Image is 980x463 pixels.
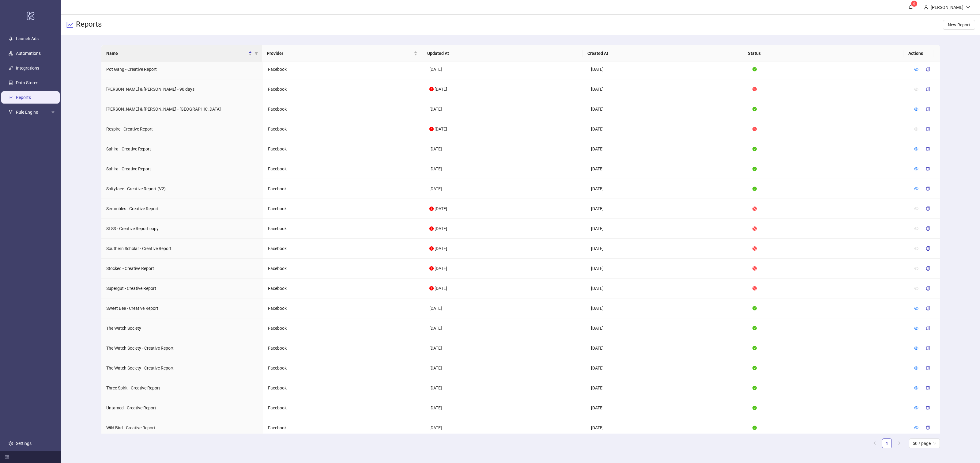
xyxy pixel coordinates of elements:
[263,418,424,438] td: Facebook
[914,226,918,231] span: eye
[267,50,413,57] span: Provider
[586,378,748,398] td: [DATE]
[914,346,918,350] span: eye
[921,323,935,333] button: copy
[914,346,918,351] a: eye
[429,266,434,271] span: exclamation-circle
[429,286,434,290] span: exclamation-circle
[926,107,930,111] span: copy
[586,338,748,358] td: [DATE]
[948,22,970,27] span: New Report
[586,318,748,338] td: [DATE]
[882,438,892,448] li: 1
[263,338,424,358] td: Facebook
[752,87,757,91] span: stop
[101,219,263,239] td: SLS3 - Creative Report copy
[752,167,757,171] span: check-circle
[586,179,748,199] td: [DATE]
[914,87,918,91] span: eye
[263,318,424,338] td: Facebook
[263,79,424,99] td: Facebook
[921,244,935,253] button: copy
[101,199,263,219] td: Scrumbles - Creative Report
[882,439,891,448] a: 1
[921,283,935,293] button: copy
[429,87,434,91] span: exclamation-circle
[752,207,757,211] span: stop
[263,199,424,219] td: Facebook
[435,87,447,92] span: [DATE]
[424,179,586,199] td: [DATE]
[914,425,918,430] a: eye
[254,51,258,55] span: filter
[586,239,748,259] td: [DATE]
[752,326,757,330] span: check-circle
[894,438,904,448] button: right
[424,378,586,398] td: [DATE]
[921,84,935,94] button: copy
[586,119,748,139] td: [DATE]
[914,366,918,370] a: eye
[924,5,928,9] span: user
[921,264,935,273] button: copy
[101,338,263,358] td: The Watch Society - Creative Report
[914,187,918,191] span: eye
[101,119,263,139] td: Respire - Creative Report
[101,318,263,338] td: The Watch Society
[926,426,930,430] span: copy
[926,87,930,91] span: copy
[263,239,424,259] td: Facebook
[921,343,935,353] button: copy
[914,67,918,71] span: eye
[926,147,930,151] span: copy
[101,418,263,438] td: Wild Bird - Creative Report
[921,144,935,154] button: copy
[101,378,263,398] td: Three Spirit - Creative Report
[424,338,586,358] td: [DATE]
[926,246,930,251] span: copy
[5,455,9,459] span: menu-fold
[101,239,263,259] td: Southern Scholar - Creative Report
[752,187,757,191] span: check-circle
[435,226,447,231] span: [DATE]
[914,306,918,310] span: eye
[101,139,263,159] td: Sahira - Creative Report
[926,167,930,171] span: copy
[66,21,73,28] span: line-chart
[586,159,748,179] td: [DATE]
[263,259,424,279] td: Facebook
[424,298,586,318] td: [DATE]
[262,45,422,62] th: Provider
[9,110,13,114] span: fork
[586,99,748,119] td: [DATE]
[435,246,447,251] span: [DATE]
[586,418,748,438] td: [DATE]
[263,298,424,318] td: Facebook
[926,286,930,290] span: copy
[752,286,757,290] span: stop
[101,298,263,318] td: Sweet Bee - Creative Report
[76,20,102,30] h3: Reports
[586,259,748,279] td: [DATE]
[914,147,918,151] span: eye
[16,441,32,446] a: Settings
[263,279,424,298] td: Facebook
[914,107,918,112] a: eye
[870,438,880,448] li: Previous Page
[435,286,447,291] span: [DATE]
[921,303,935,313] button: copy
[914,266,918,271] span: eye
[263,139,424,159] td: Facebook
[101,179,263,199] td: Saltyface - Creative Report (V2)
[914,246,918,251] span: eye
[926,346,930,350] span: copy
[16,95,31,100] a: Reports
[16,36,39,41] a: Launch Ads
[16,106,50,118] span: Rule Engine
[921,124,935,134] button: copy
[424,139,586,159] td: [DATE]
[914,385,918,390] a: eye
[263,99,424,119] td: Facebook
[926,326,930,330] span: copy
